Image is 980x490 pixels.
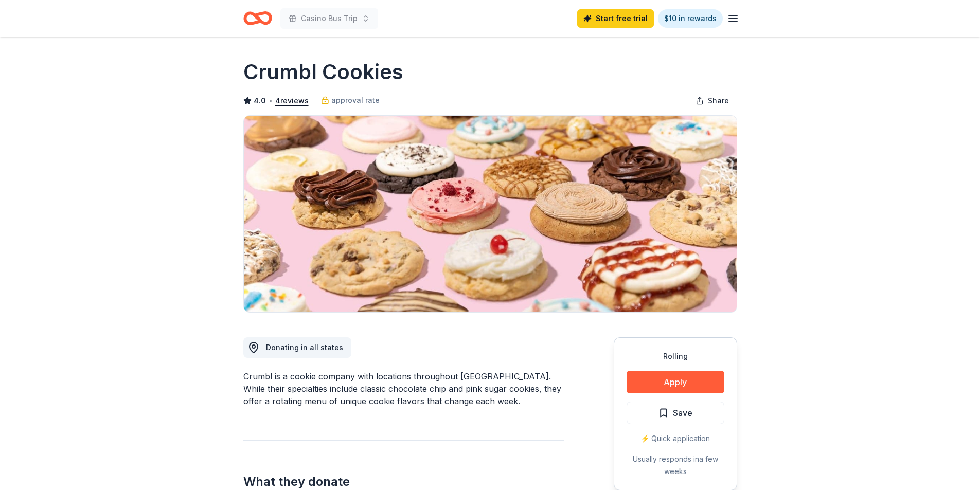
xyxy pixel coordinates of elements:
[673,406,692,420] span: Save
[243,58,403,86] h1: Crumbl Cookies
[269,97,272,105] span: •
[708,95,729,107] span: Share
[254,95,266,107] span: 4.0
[627,453,724,478] div: Usually responds in a few weeks
[658,9,723,28] a: $10 in rewards
[301,12,358,25] span: Casino Bus Trip
[627,402,724,424] button: Save
[627,350,724,362] div: Rolling
[243,474,564,490] h2: What they donate
[331,94,380,106] span: approval rate
[627,371,724,393] button: Apply
[243,370,564,407] div: Crumbl is a cookie company with locations throughout [GEOGRAPHIC_DATA]. While their specialties i...
[266,343,343,352] span: Donating in all states
[244,116,737,312] img: Image for Crumbl Cookies
[321,94,380,106] a: approval rate
[687,90,737,111] button: Share
[577,9,654,28] a: Start free trial
[627,432,724,445] div: ⚡️ Quick application
[280,8,378,29] button: Casino Bus Trip
[243,6,272,30] a: Home
[275,95,309,107] button: 4reviews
